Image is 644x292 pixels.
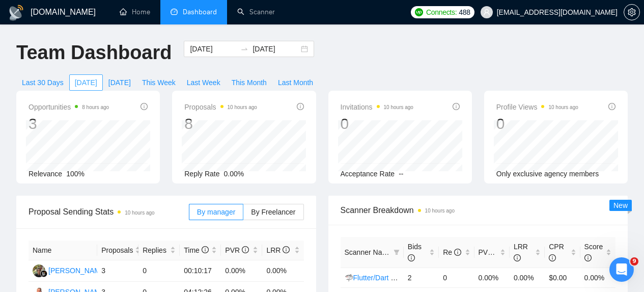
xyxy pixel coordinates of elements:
div: Закрыть [175,16,193,35]
div: Обычно мы отвечаем в течение менее минуты [21,156,170,178]
a: homeHome [120,8,150,16]
input: End date [253,43,299,55]
td: 3 [97,260,138,282]
span: Re [443,248,461,256]
img: gigradar-bm.png [40,270,47,277]
span: By manager [197,208,235,216]
span: info-circle [549,254,556,261]
span: Scanner Name [345,248,392,256]
span: info-circle [584,254,592,261]
span: info-circle [297,103,304,110]
span: filter [394,249,400,255]
th: Name [29,241,97,260]
span: Opportunities [29,101,109,113]
span: info-circle [408,254,415,261]
button: [DATE] [103,74,136,91]
td: 0.00% [262,260,303,282]
span: 488 [459,7,470,18]
td: $0.00 [545,268,580,287]
span: 9 [630,257,638,266]
span: info-circle [242,246,249,253]
time: 10 hours ago [384,104,413,110]
img: logo [8,5,24,21]
button: setting [624,4,640,20]
span: 100% [66,170,85,178]
td: 0.00% [580,268,615,287]
div: Отправить сообщение [21,146,170,156]
span: info-circle [283,246,290,253]
span: to [240,45,248,53]
span: [DATE] [108,77,131,88]
img: logo [20,19,37,36]
button: Помощь [136,198,204,239]
iframe: Intercom live chat [609,257,634,282]
span: filter [391,245,402,260]
th: Replies [138,241,180,260]
span: Bids [408,243,422,262]
span: By Freelancer [251,208,295,216]
td: 00:10:17 [180,260,221,282]
span: info-circle [608,103,615,110]
img: IB [33,264,45,277]
span: Acceptance Rate [341,170,395,178]
span: LRR [514,243,528,262]
img: Profile image for Dima [148,16,168,37]
time: 10 hours ago [548,104,578,110]
span: Relevance [29,170,62,178]
span: [DATE] [75,77,97,88]
span: LRR [266,246,290,254]
span: info-circle [495,249,502,256]
button: This Week [136,74,181,91]
span: Profile Views [496,101,578,113]
button: Last 30 Days [16,74,69,91]
time: 8 hours ago [82,104,109,110]
td: 0.00% [221,260,262,282]
div: Отправить сообщениеОбычно мы отвечаем в течение менее минуты [10,137,193,187]
div: 3 [29,114,109,134]
span: setting [624,8,639,16]
a: 🦈Flutter/Dart 02/07 [345,274,409,282]
time: 10 hours ago [125,210,154,216]
span: Proposals [184,101,257,113]
input: Start date [190,43,236,55]
img: Profile image for Mariia [128,16,149,37]
span: Connects: [426,7,457,18]
a: IB[PERSON_NAME] Gde [PERSON_NAME] [33,266,183,274]
span: -- [399,170,403,178]
span: Scanner Breakdown [341,204,616,217]
span: Proposals [101,245,133,256]
img: Profile image for Nazar [109,16,129,37]
div: 0 [496,114,578,134]
time: 10 hours ago [228,104,257,110]
div: 8 [184,114,257,134]
span: info-circle [454,249,461,256]
td: 0.00% [474,268,510,287]
span: Dashboard [183,8,217,16]
button: This Month [226,74,272,91]
img: upwork-logo.png [415,8,423,16]
button: Last Week [181,74,226,91]
span: info-circle [514,254,521,261]
span: This Month [232,77,267,88]
td: 0 [439,268,474,287]
span: This Week [142,77,176,88]
span: CPR [549,243,564,262]
time: 10 hours ago [425,208,455,214]
td: 0.00% [510,268,545,287]
span: PVR [479,248,502,256]
span: Last Week [187,77,220,88]
span: Reply Rate [184,170,219,178]
span: Чат [95,224,108,231]
span: Last Month [278,77,313,88]
span: New [613,201,628,209]
span: info-circle [141,103,148,110]
div: 0 [341,114,413,134]
span: Помощь [154,224,185,231]
td: 2 [404,268,439,287]
span: info-circle [453,103,460,110]
span: Only exclusive agency members [496,170,599,178]
h1: Team Dashboard [16,41,172,65]
span: Главная [17,224,51,231]
span: Time [184,246,208,254]
span: Proposal Sending Stats [29,205,189,218]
